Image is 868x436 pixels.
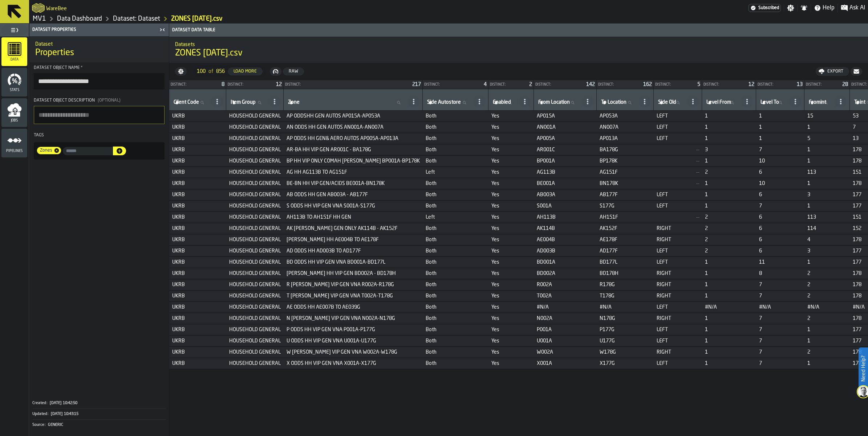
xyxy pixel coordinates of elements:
span: Yes [491,203,531,209]
h2: Sub Title [35,40,163,47]
span: label [427,99,461,105]
span: Tags [34,133,44,137]
a: link-to-/wh/i/3ccf57d1-1e0c-4a81-a3bb-c2011c5f0d50/data [57,15,102,23]
input: label [759,98,788,107]
span: 13 [797,82,803,87]
input: label [229,98,267,107]
span: Yes [491,136,531,141]
span: 6 [759,214,802,220]
input: label [807,98,833,107]
span: 28 [842,82,848,87]
span: Yes [491,237,531,243]
div: Source [32,423,47,427]
span: 1 [807,124,847,130]
div: StatList-item-Distinct: [597,80,653,89]
span: HOUSEHOLD GENERAL [229,237,281,243]
span: Yes [491,158,531,164]
span: LEFT [657,192,699,198]
header: Dataset Data Table [169,24,868,37]
span: AP005A [537,136,594,141]
span: UKRB [172,181,223,186]
span: Yes [491,192,531,198]
span: 7 [759,147,802,153]
span: 100 [197,69,206,74]
button: button- [851,67,862,76]
span: HOUSEHOLD GENERAL [229,158,281,164]
label: button-toggle-Toggle Full Menu [1,25,27,35]
span: AH113B [537,214,594,220]
span: 10 [759,181,802,186]
span: Pipelines [1,149,27,153]
header: Dataset Properties [29,24,169,36]
span: AG HH AG113B TO AG151F [287,169,420,175]
label: button-toggle-Notifications [798,4,811,12]
span: ZONES [DATE].csv [175,48,243,59]
li: menu Stats [1,68,27,97]
span: S001A [537,203,594,209]
span: Yes [491,169,531,175]
input: label [705,98,740,107]
span: Remove tag [54,148,61,153]
input: label [491,98,518,107]
span: AG113B [537,169,594,175]
span: Yes [491,124,531,130]
span: UKRB [172,226,223,231]
span: AB177F [600,192,651,198]
span: Yes [491,271,531,276]
button: button- [270,67,281,76]
span: 2 [705,226,753,231]
span: 8 [222,82,224,87]
span: 5 [807,136,847,141]
div: Raw [286,69,301,74]
span: UKRB [172,237,223,243]
button: button-Load More [228,67,263,75]
span: HOUSEHOLD GENERAL [229,226,281,231]
span: 11 [759,259,802,265]
span: Help [823,4,835,12]
label: input-value- [63,147,113,155]
span: UKRB [172,158,223,164]
span: 113 [807,169,847,175]
span: HOUSEHOLD GENERAL [229,282,281,288]
span: — [657,158,699,164]
h2: Sub Title [175,40,862,48]
span: AB ODDS HH GEN AB003A - AB177F [287,192,420,198]
span: BP HH VIP ONLY COMAH [PERSON_NAME] BP001A-BP178K [287,158,420,164]
span: Both [426,147,486,153]
span: 2 [705,214,753,220]
span: : [48,412,48,416]
span: AH151F [600,214,651,220]
span: GENERIC [48,423,63,427]
span: AD003B [537,248,594,254]
span: 1 [759,124,802,130]
span: Ask AI [849,4,865,12]
div: Distinct: [424,83,481,87]
span: (Optional) [98,98,121,103]
span: AP053A [600,113,651,119]
span: AB003A [537,192,594,198]
div: StatList-item-Distinct: [702,80,756,89]
span: 6 [759,169,802,175]
span: HOUSEHOLD GENERAL [229,147,281,153]
span: Yes [491,226,531,231]
span: AD ODDS HH AD003B TO AD177F [287,248,420,254]
div: Distinct: [655,83,694,87]
span: 10 [759,158,802,164]
span: LEFT [657,113,699,119]
span: AR-BA HH VIP GEN AR001C - BA178G [287,147,420,153]
div: Distinct: [490,83,526,87]
span: RIGHT [657,226,699,231]
span: label [706,99,731,105]
span: [PERSON_NAME] HH VIP GEN BD002A - BD178H [287,271,420,276]
input: label [287,98,406,107]
div: Distinct: [703,83,746,87]
span: AH113B TO AH151F HH GEN [287,214,420,220]
span: 3 [807,192,847,198]
div: Distinct: [806,83,839,87]
div: Dataset Properties [31,27,157,32]
span: label [601,99,626,105]
button: button- [113,147,126,155]
div: Updated [32,412,50,416]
